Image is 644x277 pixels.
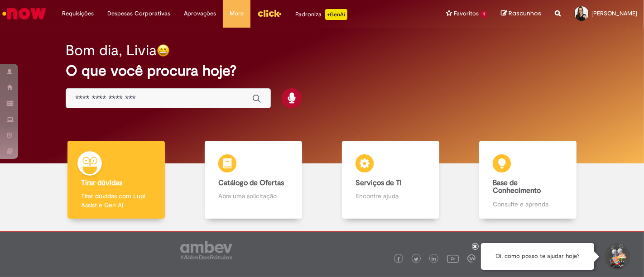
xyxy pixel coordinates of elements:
[230,9,244,18] span: More
[447,253,459,264] img: logo_footer_youtube.png
[467,254,476,263] img: logo_footer_workplace.png
[493,200,562,209] p: Consulte e aprenda
[48,141,185,219] a: Tirar dúvidas Tirar dúvidas com Lupi Assist e Gen Ai
[454,9,479,18] span: Favoritos
[81,191,151,210] p: Tirar dúvidas com Lupi Assist e Gen Ai
[325,9,347,20] p: +GenAi
[66,43,157,58] h2: Bom dia, Livia
[493,178,541,196] b: Base de Conhecimento
[396,257,401,262] img: logo_footer_facebook.png
[62,9,94,18] span: Requisições
[356,178,402,187] b: Serviços de TI
[184,9,216,18] span: Aprovações
[81,178,122,187] b: Tirar dúvidas
[180,241,232,259] img: logo_footer_ambev_rotulo_gray.png
[414,257,418,262] img: logo_footer_twitter.png
[591,10,637,17] span: [PERSON_NAME]
[1,5,48,23] img: ServiceNow
[603,243,630,270] button: Iniciar Conversa de Suporte
[481,243,594,270] div: Oi, como posso te ajudar hoje?
[157,44,170,57] img: happy-face.png
[356,191,425,201] p: Encontre ajuda
[257,6,282,20] img: click_logo_yellow_360x200.png
[66,63,578,79] h2: O que você procura hoje?
[295,9,347,20] div: Padroniza
[432,257,436,262] img: logo_footer_linkedin.png
[185,141,322,219] a: Catálogo de Ofertas Abra uma solicitação
[218,191,288,201] p: Abra uma solicitação
[509,9,541,18] span: Rascunhos
[322,141,459,219] a: Serviços de TI Encontre ajuda
[501,10,541,18] a: Rascunhos
[218,178,284,187] b: Catálogo de Ofertas
[459,141,596,219] a: Base de Conhecimento Consulte e aprenda
[481,10,487,18] span: 1
[107,9,170,18] span: Despesas Corporativas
